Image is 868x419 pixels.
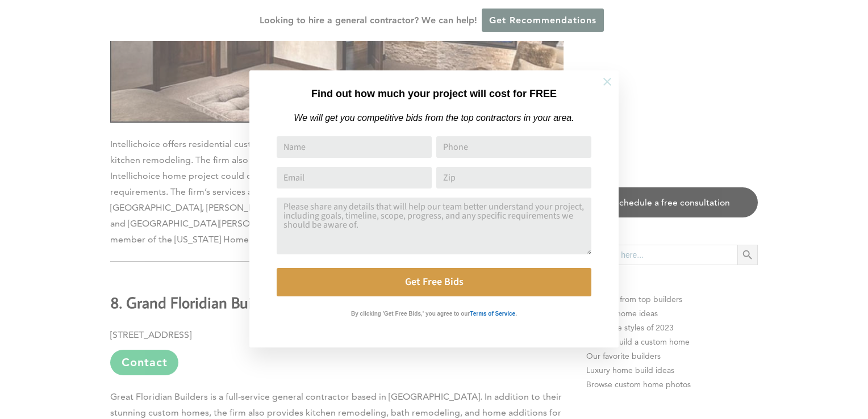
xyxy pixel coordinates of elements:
[277,136,432,158] input: Name
[311,88,557,99] strong: Find out how much your project will cost for FREE
[470,308,515,317] a: Terms of Service
[277,167,432,188] input: Email Address
[470,311,515,317] strong: Terms of Service
[351,311,470,317] strong: By clicking 'Get Free Bids,' you agree to our
[436,167,591,188] input: Zip
[277,268,591,296] button: Get Free Bids
[587,62,627,102] button: Close
[811,362,854,405] iframe: Drift Widget Chat Controller
[436,136,591,158] input: Phone
[277,198,591,254] textarea: Comment or Message
[294,113,574,123] em: We will get you competitive bids from the top contractors in your area.
[515,311,517,317] strong: .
